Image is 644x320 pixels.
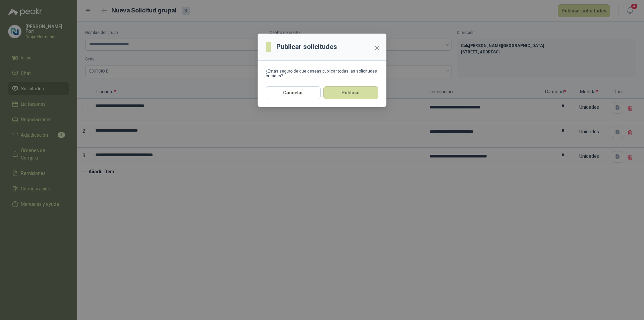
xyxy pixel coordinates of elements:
button: Close [372,43,382,53]
h3: Publicar solicitudes [276,42,337,52]
button: Cancelar [266,86,321,99]
div: ¿Estás seguro de que deseas publicar todas las solicitudes creadas? [266,69,378,78]
button: Publicar [323,86,378,99]
span: close [374,45,380,51]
